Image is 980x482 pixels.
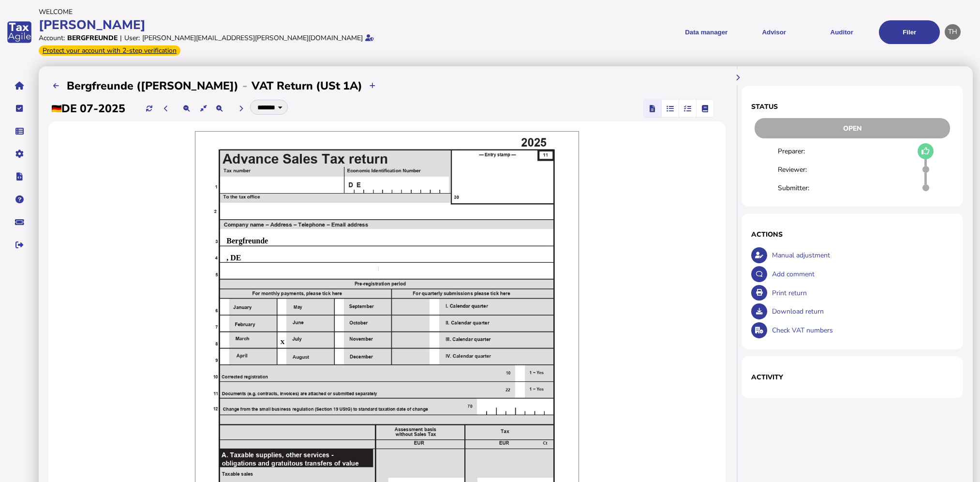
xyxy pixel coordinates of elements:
button: Download return [751,303,767,319]
button: Filings list - by month [48,78,64,94]
button: Hide [730,70,746,86]
div: Return status - Actions are restricted to nominated users [751,118,953,138]
button: Raise a support ticket [9,212,30,232]
button: Upload transactions [365,78,381,94]
b: Bergfreunde [226,237,268,245]
div: | [120,33,122,43]
div: Profile settings [945,24,961,40]
div: Manual adjustment [770,246,953,265]
button: Sign out [9,235,30,255]
mat-button-toggle: Reconcilliation view by tax code [679,100,696,117]
button: Manage settings [9,144,30,164]
button: Next period [233,101,249,117]
mat-button-toggle: Return view [644,100,661,117]
button: Auditor [811,20,872,44]
button: Shows a dropdown of VAT Advisor options [743,20,804,44]
button: Data manager [9,121,30,141]
h2: VAT Return (USt 1A) [252,78,362,93]
h2: DE 07-2025 [52,101,125,116]
img: de.png [52,105,61,112]
button: Filer [879,20,940,44]
h2: Bergfreunde ([PERSON_NAME]) [67,78,238,93]
i: Data manager [15,131,24,132]
div: Add comment [770,265,953,284]
div: From Oct 1, 2025, 2-step verification will be required to login. Set it up now... [39,45,180,56]
div: Bergfreunde [67,33,118,43]
menu: navigate products [492,20,940,44]
div: Preparer: [778,147,833,156]
button: Reset the return view [195,101,211,117]
div: Welcome [39,7,487,16]
div: [PERSON_NAME][EMAIL_ADDRESS][PERSON_NAME][DOMAIN_NAME] [142,33,363,43]
h1: Actions [751,230,953,239]
button: Open printable view of return. [751,285,767,301]
b: , DE [226,254,241,262]
button: Help pages [9,189,30,210]
div: Download return [770,302,953,321]
i: Email verified [365,34,374,41]
button: Make an adjustment to this return. [751,247,767,263]
mat-button-toggle: Reconcilliation view by document [661,100,679,117]
div: Reviewer: [778,165,833,174]
button: Make the return view larger [211,101,227,117]
button: Check VAT numbers on return. [751,322,767,338]
button: Home [9,75,30,96]
div: Submitter: [778,183,833,193]
button: Make the return view smaller [179,101,195,117]
mat-button-toggle: Ledger [696,100,713,117]
h1: Activity [751,373,953,382]
button: Refresh data for current period [141,101,157,117]
button: Tasks [9,98,30,119]
b: X [280,338,284,346]
div: [PERSON_NAME] [39,16,487,33]
button: Mark as draft [918,143,934,159]
button: Previous period [158,101,174,117]
div: Check VAT numbers [770,321,953,340]
div: - [238,78,252,93]
button: Developer hub links [9,166,30,187]
div: Open [755,118,950,138]
h1: Status [751,102,953,111]
div: Account: [39,33,65,43]
div: User: [124,33,140,43]
button: Make a comment in the activity log. [751,266,767,282]
div: Print return [770,284,953,302]
button: Shows a dropdown of Data manager options [676,20,737,44]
